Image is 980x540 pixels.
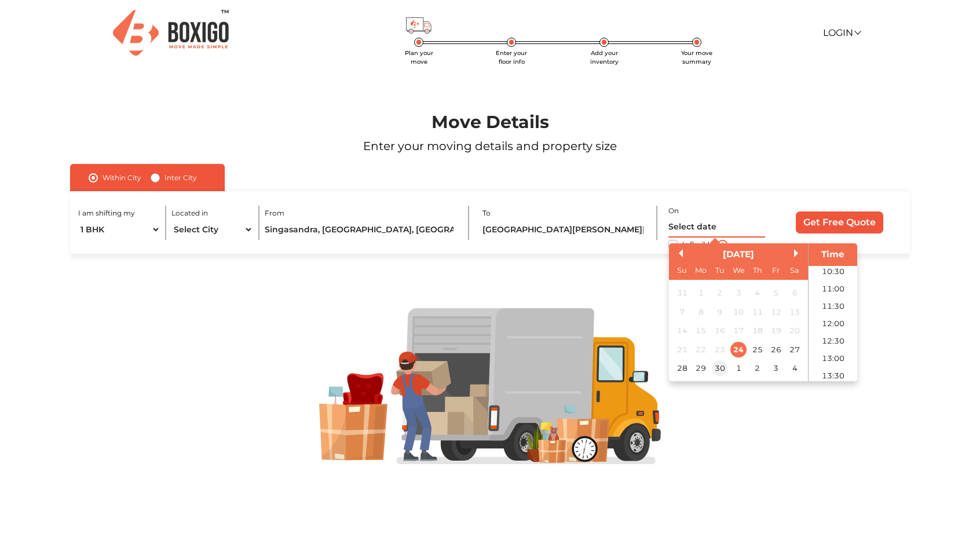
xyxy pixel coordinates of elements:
[749,304,765,319] div: Not available Thursday, September 11th, 2025
[809,262,858,280] li: 10:30
[768,262,784,278] div: Fr
[693,341,708,357] div: Not available Monday, September 22nd, 2025
[674,341,690,357] div: Not available Sunday, September 21st, 2025
[693,285,708,301] div: Not available Monday, September 1st, 2025
[787,323,803,338] div: Not available Saturday, September 20th, 2025
[674,304,690,319] div: Not available Sunday, September 7th, 2025
[730,323,746,338] div: Not available Wednesday, September 17th, 2025
[712,341,727,357] div: Not available Tuesday, September 23rd, 2025
[730,262,746,278] div: We
[265,208,284,218] label: From
[103,171,141,185] label: Within City
[674,323,690,338] div: Not available Sunday, September 14th, 2025
[730,304,746,319] div: Not available Wednesday, September 10th, 2025
[823,27,860,38] a: Login
[811,248,854,261] div: Time
[768,304,784,319] div: Not available Friday, September 12th, 2025
[712,323,727,338] div: Not available Tuesday, September 16th, 2025
[674,360,690,376] div: Choose Sunday, September 28th, 2025
[668,217,765,238] input: Select date
[681,49,712,65] span: Your move summary
[796,211,883,233] input: Get Free Quote
[405,49,433,65] span: Plan your move
[693,360,708,376] div: Choose Monday, September 29th, 2025
[809,297,858,315] li: 11:30
[749,323,765,338] div: Not available Thursday, September 18th, 2025
[768,323,784,338] div: Not available Friday, September 19th, 2025
[482,220,647,240] input: Locality
[693,323,708,338] div: Not available Monday, September 15th, 2025
[730,341,746,357] div: Choose Wednesday, September 24th, 2025
[809,280,858,297] li: 11:00
[787,304,803,319] div: Not available Saturday, September 13th, 2025
[730,360,746,376] div: Choose Wednesday, October 1st, 2025
[693,262,708,278] div: Mo
[674,285,690,301] div: Not available Sunday, August 31st, 2025
[768,360,784,376] div: Choose Friday, October 3rd, 2025
[590,49,619,65] span: Add your inventory
[749,341,765,357] div: Choose Thursday, September 25th, 2025
[787,262,803,278] div: Sa
[730,285,746,301] div: Not available Wednesday, September 3rd, 2025
[712,285,727,301] div: Not available Tuesday, September 2nd, 2025
[668,206,679,216] label: On
[39,112,941,133] h1: Move Details
[113,10,229,56] img: Boxigo
[768,285,784,301] div: Not available Friday, September 5th, 2025
[787,341,803,357] div: Choose Saturday, September 27th, 2025
[749,285,765,301] div: Not available Thursday, September 4th, 2025
[712,304,727,319] div: Not available Tuesday, September 9th, 2025
[809,349,858,367] li: 13:00
[171,208,208,218] label: Located in
[712,262,727,278] div: Tu
[78,208,135,218] label: I am shifting my
[809,367,858,384] li: 13:30
[669,248,808,261] div: [DATE]
[712,360,727,376] div: Choose Tuesday, September 30th, 2025
[675,249,683,257] button: Previous Month
[787,285,803,301] div: Not available Saturday, September 6th, 2025
[749,360,765,376] div: Choose Thursday, October 2nd, 2025
[672,283,804,377] div: month 2025-09
[482,208,491,218] label: To
[693,304,708,319] div: Not available Monday, September 8th, 2025
[674,262,690,278] div: Su
[39,137,941,155] p: Enter your moving details and property size
[809,332,858,349] li: 12:30
[794,249,802,257] button: Next Month
[718,240,727,250] img: i
[787,360,803,376] div: Choose Saturday, October 4th, 2025
[768,341,784,357] div: Choose Friday, September 26th, 2025
[749,262,765,278] div: Th
[682,238,718,250] label: Is flexible?
[265,220,457,240] input: Locality
[164,171,197,185] label: Inter City
[496,49,527,65] span: Enter your floor info
[809,315,858,332] li: 12:00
